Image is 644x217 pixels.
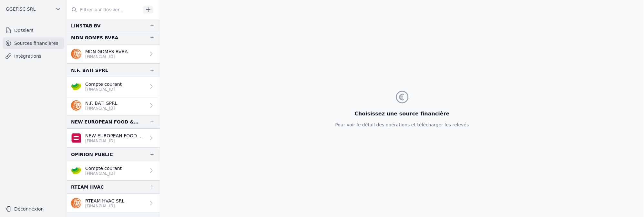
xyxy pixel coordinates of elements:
a: RTEAM HVAC SRL [FINANCIAL_ID] [67,194,160,213]
div: NEW EUROPEAN FOOD & NON FOOD SPRL [71,118,139,126]
button: GGEFISC SRL [3,4,64,14]
div: OPINION PUBLIC [71,151,113,158]
p: RTEAM HVAC SRL [85,198,124,204]
img: ing.png [71,198,81,208]
div: N.F. BATI SPRL [71,66,108,74]
img: crelan.png [71,165,81,176]
p: Pour voir le détail des opérations et télécharger les relevés [335,122,469,128]
div: LINSTAB BV [71,22,101,30]
img: ing.png [71,100,81,111]
a: Dossiers [3,25,64,36]
input: Filtrer par dossier... [67,4,141,15]
img: crelan.png [71,81,81,92]
button: Déconnexion [3,204,64,214]
a: Sources financières [3,37,64,49]
p: [FINANCIAL_ID] [85,106,118,111]
a: Compte courant [FINANCIAL_ID] [67,77,160,96]
a: Intégrations [3,50,64,62]
p: NEW EUROPEAN FOOD & NON FO [85,133,146,139]
p: N.F. BATI SPRL [85,100,118,106]
a: Compte courant [FINANCIAL_ID] [67,161,160,180]
p: Compte courant [85,165,122,172]
a: NEW EUROPEAN FOOD & NON FO [FINANCIAL_ID] [67,129,160,148]
div: RTEAM HVAC [71,183,104,191]
h3: Choisissez une source financière [335,110,469,118]
p: [FINANCIAL_ID] [85,87,122,92]
p: [FINANCIAL_ID] [85,171,122,176]
p: Compte courant [85,81,122,87]
p: [FINANCIAL_ID] [85,54,128,59]
a: N.F. BATI SPRL [FINANCIAL_ID] [67,96,160,115]
span: GGEFISC SRL [6,6,36,12]
p: [FINANCIAL_ID] [85,203,124,209]
img: belfius.png [71,133,81,143]
a: MDN GOMES BVBA [FINANCIAL_ID] [67,44,160,64]
p: [FINANCIAL_ID] [85,138,146,143]
p: MDN GOMES BVBA [85,48,128,55]
img: ing.png [71,49,81,59]
div: MDN GOMES BVBA [71,34,118,42]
